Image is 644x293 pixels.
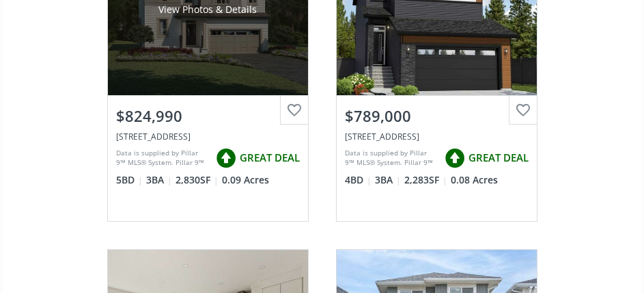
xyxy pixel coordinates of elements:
[222,173,269,187] span: 0.09 Acres
[176,173,219,187] span: 2,830 SF
[345,105,529,127] div: $789,000
[116,105,300,127] div: $824,990
[345,173,372,187] span: 4 BD
[116,131,300,142] div: 228 Carringford View NW, Calgary, AB T3P2N2
[468,151,529,165] span: GREAT DEAL
[404,173,447,187] span: 2,283 SF
[375,173,401,187] span: 3 BA
[240,151,300,165] span: GREAT DEAL
[146,173,172,187] span: 3 BA
[345,148,438,168] div: Data is supplied by Pillar 9™ MLS® System. Pillar 9™ is the owner of the copyright in its MLS® Sy...
[345,131,529,142] div: 157 Wolf Hollow Drive SE, Calgary, AB T2X6C4
[158,3,257,16] div: View Photos & Details
[116,148,209,168] div: Data is supplied by Pillar 9™ MLS® System. Pillar 9™ is the owner of the copyright in its MLS® Sy...
[451,173,498,187] span: 0.08 Acres
[441,144,468,172] img: rating icon
[116,173,143,187] span: 5 BD
[212,144,240,172] img: rating icon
